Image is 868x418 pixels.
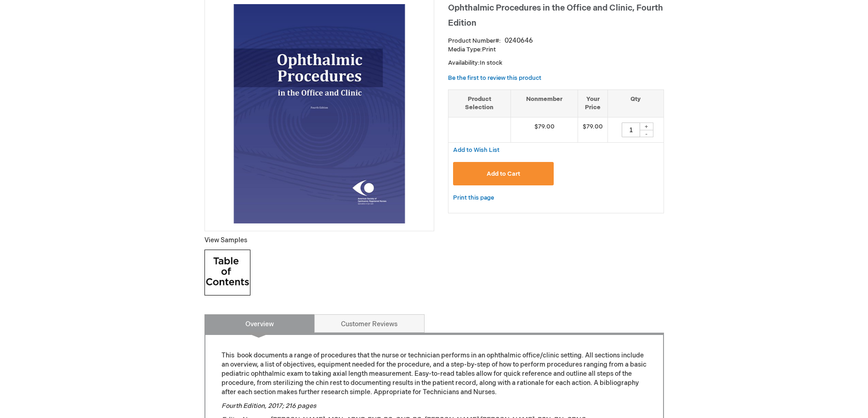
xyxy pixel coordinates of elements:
[448,3,663,28] span: Ophthalmic Procedures in the Office and Clinic, Fourth Edition
[453,146,499,154] a: Add to Wish List
[453,162,554,185] button: Add to Cart
[578,89,608,117] th: Your Price
[608,89,664,117] th: Qty
[578,117,608,142] td: $79.00
[204,314,315,333] a: Overview
[505,36,533,45] div: 0240646
[204,236,434,245] p: View Samples
[448,59,664,67] p: Availability:
[448,45,664,54] p: Print
[622,123,640,137] input: Qty
[453,192,494,204] a: Print this page
[314,314,425,333] a: Customer Reviews
[487,170,520,178] span: Add to Cart
[448,89,511,117] th: Product Selection
[640,130,653,137] div: -
[511,89,578,117] th: Nonmember
[448,74,541,82] a: Be the first to review this product
[204,250,250,295] img: Click to view
[640,123,653,130] div: +
[448,37,501,45] strong: Product Number
[480,59,502,67] span: In stock
[210,4,429,223] img: Ophthalmic Procedures in the Office and Clinic, Fourth Edition
[453,146,499,154] span: Add to Wish List
[221,351,647,397] p: This book documents a range of procedures that the nurse or technician performs in an ophthalmic ...
[511,117,578,142] td: $79.00
[221,402,316,410] em: Fourth Edition, 2017; 216 pages
[448,46,482,53] strong: Media Type:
